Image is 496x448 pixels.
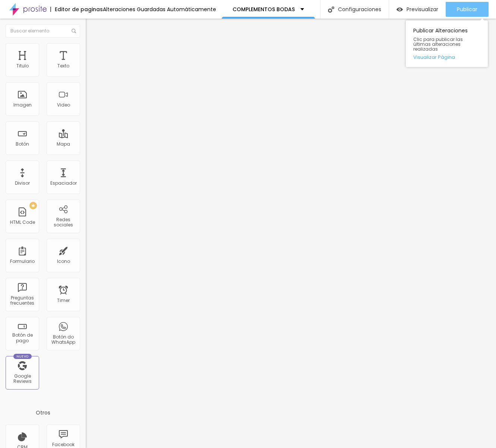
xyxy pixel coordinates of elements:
[72,29,76,33] img: Icone
[86,19,496,448] iframe: Editor
[413,37,480,52] span: Clic para publicar las últimas alteraciones realizadas
[10,220,35,225] div: HTML Code
[16,63,29,69] div: Titulo
[15,181,30,186] div: Divisor
[457,6,477,12] span: Publicar
[7,374,37,384] div: Google Reviews
[48,334,78,345] div: Botón do WhatsApp
[57,142,70,147] div: Mapa
[413,55,480,60] a: Visualizar Página
[13,354,32,359] div: Nuevo
[57,63,69,69] div: Texto
[446,2,489,17] button: Publicar
[7,333,37,343] div: Botón de pago
[50,181,77,186] div: Espaciador
[57,298,70,303] div: Timer
[6,24,80,38] input: Buscar elemento
[233,7,295,12] p: COMPLEMENTOS BODAS
[7,295,37,306] div: Preguntas frecuentes
[328,6,334,13] img: Icone
[389,2,446,17] button: Previsualizar
[10,259,35,264] div: Formulario
[407,6,438,12] span: Previsualizar
[13,102,32,108] div: Imagen
[103,7,216,12] div: Alteraciones Guardadas Automáticamente
[397,6,403,13] img: view-1.svg
[48,217,78,228] div: Redes sociales
[406,20,488,67] div: Publicar Alteraciones
[57,259,70,264] div: Icono
[16,142,29,147] div: Botón
[57,102,70,108] div: Video
[50,7,103,12] div: Editor de paginas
